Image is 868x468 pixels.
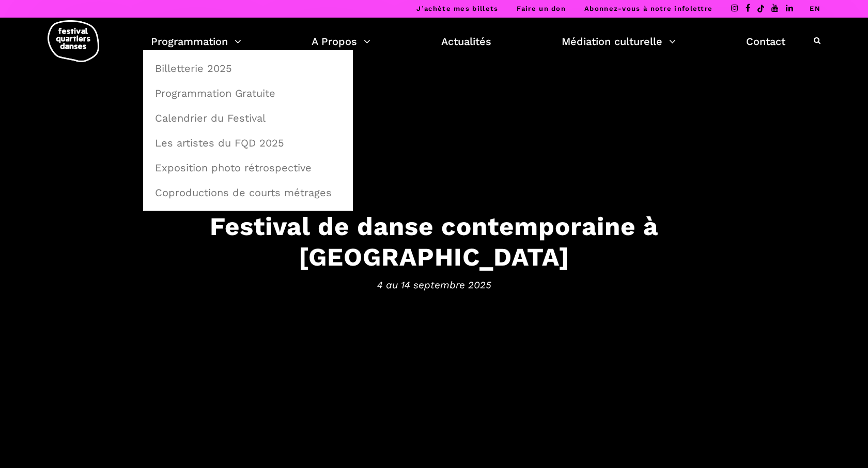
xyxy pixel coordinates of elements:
[149,81,347,105] a: Programmation Gratuite
[149,56,347,80] a: Billetterie 2025
[562,33,676,50] a: Médiation culturelle
[151,33,241,50] a: Programmation
[416,5,498,12] a: J’achète mes billets
[746,33,785,50] a: Contact
[149,181,347,204] a: Coproductions de courts métrages
[149,131,347,155] a: Les artistes du FQD 2025
[149,106,347,130] a: Calendrier du Festival
[149,156,347,180] a: Exposition photo rétrospective
[810,5,820,12] a: EN
[114,277,754,292] span: 4 au 14 septembre 2025
[114,211,754,272] h3: Festival de danse contemporaine à [GEOGRAPHIC_DATA]
[312,33,370,50] a: A Propos
[584,5,712,12] a: Abonnez-vous à notre infolettre
[517,5,566,12] a: Faire un don
[48,20,99,62] img: logo-fqd-med
[441,33,491,50] a: Actualités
